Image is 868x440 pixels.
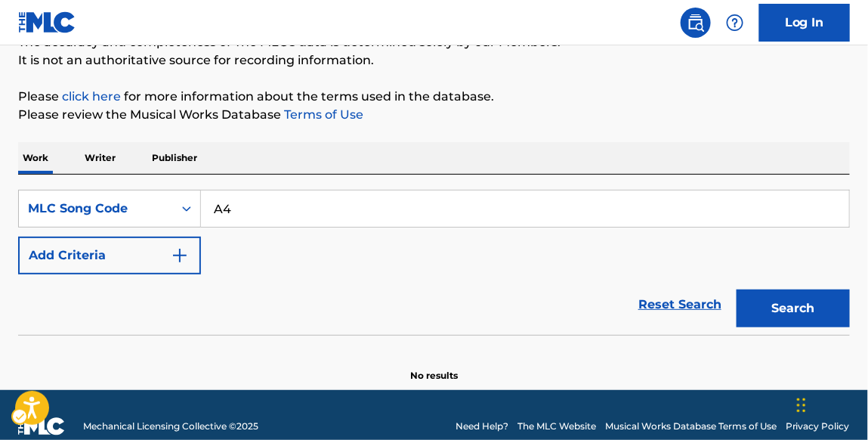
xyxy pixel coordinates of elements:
[18,237,201,274] button: Add Criteria
[281,107,363,122] a: Terms of Use
[18,142,53,174] p: Work
[83,420,258,433] span: Mechanical Licensing Collective © 2025
[786,420,850,433] a: Privacy Policy
[62,89,121,104] a: click here
[18,106,850,124] p: Please review the Musical Works Database
[18,417,65,435] img: logo
[797,383,806,428] div: Drag
[687,14,705,32] img: search
[18,51,850,70] p: It is not an authoritative source for recording information.
[792,367,868,440] div: Chat Widget
[171,246,189,265] img: 9d2ae6d4665cec9f34b9.svg
[759,4,850,42] a: Log In
[737,290,850,327] button: Search
[147,142,202,174] p: Publisher
[792,367,868,440] iframe: Hubspot Iframe
[410,351,458,383] p: No results
[456,420,508,433] a: Need Help?
[18,88,850,106] p: Please for more information about the terms used in the database.
[726,14,744,32] img: help
[517,420,596,433] a: The MLC Website
[631,288,729,321] a: Reset Search
[18,190,850,335] form: Search Form
[80,142,120,174] p: Writer
[201,191,849,227] input: Search...
[605,420,777,433] a: Musical Works Database Terms of Use
[18,11,76,33] img: MLC Logo
[28,200,164,218] div: MLC Song Code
